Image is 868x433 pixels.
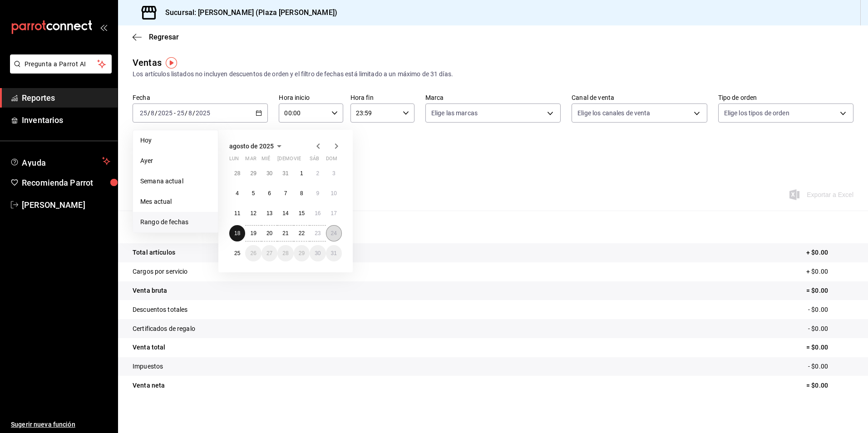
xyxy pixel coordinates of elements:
p: - $0.00 [808,305,853,315]
abbr: 28 de agosto de 2025 [282,250,288,256]
span: Rango de fechas [140,217,211,227]
span: / [155,109,158,117]
p: Certificados de regalo [133,324,195,334]
abbr: 24 de agosto de 2025 [331,230,337,236]
button: 29 de agosto de 2025 [294,245,310,261]
p: Total artículos [133,248,175,257]
abbr: 22 de agosto de 2025 [299,230,305,236]
abbr: sábado [310,156,319,165]
abbr: 11 de agosto de 2025 [234,210,240,216]
button: 14 de agosto de 2025 [277,205,293,221]
label: Hora fin [350,94,414,101]
abbr: 25 de agosto de 2025 [234,250,240,256]
button: 19 de agosto de 2025 [245,225,261,241]
button: 29 de julio de 2025 [245,165,261,182]
button: open_drawer_menu [100,24,107,31]
p: + $0.00 [806,248,853,257]
button: Regresar [133,33,179,41]
h3: Sucursal: [PERSON_NAME] (Plaza [PERSON_NAME]) [158,7,337,18]
button: 13 de agosto de 2025 [261,205,277,221]
abbr: 23 de agosto de 2025 [315,230,321,236]
abbr: 21 de agosto de 2025 [282,230,288,236]
button: 26 de agosto de 2025 [245,245,261,261]
button: 8 de agosto de 2025 [294,185,310,202]
span: - [174,109,176,117]
button: 12 de agosto de 2025 [245,205,261,221]
abbr: 18 de agosto de 2025 [234,230,240,236]
abbr: 26 de agosto de 2025 [250,250,256,256]
abbr: domingo [326,156,337,165]
span: Pregunta a Parrot AI [25,59,98,69]
button: 20 de agosto de 2025 [261,225,277,241]
p: Cargos por servicio [133,267,188,276]
button: 7 de agosto de 2025 [277,185,293,202]
button: 16 de agosto de 2025 [310,205,325,221]
div: Los artículos listados no incluyen descuentos de orden y el filtro de fechas está limitado a un m... [133,69,853,79]
abbr: 9 de agosto de 2025 [316,190,319,197]
label: Hora inicio [279,94,343,101]
abbr: miércoles [261,156,270,165]
abbr: 16 de agosto de 2025 [315,210,321,216]
p: Venta total [133,343,165,352]
span: Regresar [149,33,179,41]
span: agosto de 2025 [229,143,274,150]
p: Venta bruta [133,286,167,295]
button: 2 de agosto de 2025 [310,165,325,182]
label: Fecha [133,94,268,101]
p: Descuentos totales [133,305,187,315]
abbr: 14 de agosto de 2025 [282,210,288,216]
button: 31 de julio de 2025 [277,165,293,182]
input: -- [139,109,148,117]
abbr: 15 de agosto de 2025 [299,210,305,216]
abbr: 17 de agosto de 2025 [331,210,337,216]
p: = $0.00 [806,286,853,295]
abbr: 13 de agosto de 2025 [266,210,272,216]
span: Recomienda Parrot [22,177,110,189]
p: = $0.00 [806,381,853,390]
abbr: 5 de agosto de 2025 [252,190,255,197]
input: -- [177,109,185,117]
abbr: martes [245,156,256,165]
span: Hoy [140,136,211,145]
span: Inventarios [22,114,110,126]
span: Reportes [22,92,110,104]
abbr: lunes [229,156,239,165]
button: 24 de agosto de 2025 [326,225,342,241]
button: 28 de agosto de 2025 [277,245,293,261]
p: - $0.00 [808,362,853,371]
button: 4 de agosto de 2025 [229,185,245,202]
button: 21 de agosto de 2025 [277,225,293,241]
label: Marca [425,94,561,101]
span: / [185,109,187,117]
button: 23 de agosto de 2025 [310,225,325,241]
span: Elige los tipos de orden [724,108,789,118]
abbr: 12 de agosto de 2025 [250,210,256,216]
span: Elige los canales de venta [577,108,650,118]
p: Impuestos [133,362,163,371]
span: Semana actual [140,177,211,186]
span: Ayer [140,156,211,166]
button: 6 de agosto de 2025 [261,185,277,202]
button: 27 de agosto de 2025 [261,245,277,261]
abbr: viernes [294,156,301,165]
input: ---- [158,109,173,117]
abbr: 6 de agosto de 2025 [268,190,271,197]
abbr: 27 de agosto de 2025 [266,250,272,256]
abbr: 29 de julio de 2025 [250,170,256,177]
abbr: 31 de julio de 2025 [282,170,288,177]
label: Tipo de orden [718,94,853,101]
abbr: 1 de agosto de 2025 [300,170,303,177]
span: Sugerir nueva función [11,420,110,429]
span: [PERSON_NAME] [22,199,110,211]
button: 3 de agosto de 2025 [326,165,342,182]
p: + $0.00 [806,267,853,276]
button: Tooltip marker [166,57,177,69]
button: 30 de agosto de 2025 [310,245,325,261]
p: = $0.00 [806,343,853,352]
button: 22 de agosto de 2025 [294,225,310,241]
label: Canal de venta [572,94,707,101]
abbr: 20 de agosto de 2025 [266,230,272,236]
button: Pregunta a Parrot AI [10,54,112,74]
abbr: 30 de julio de 2025 [266,170,272,177]
span: / [192,109,195,117]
